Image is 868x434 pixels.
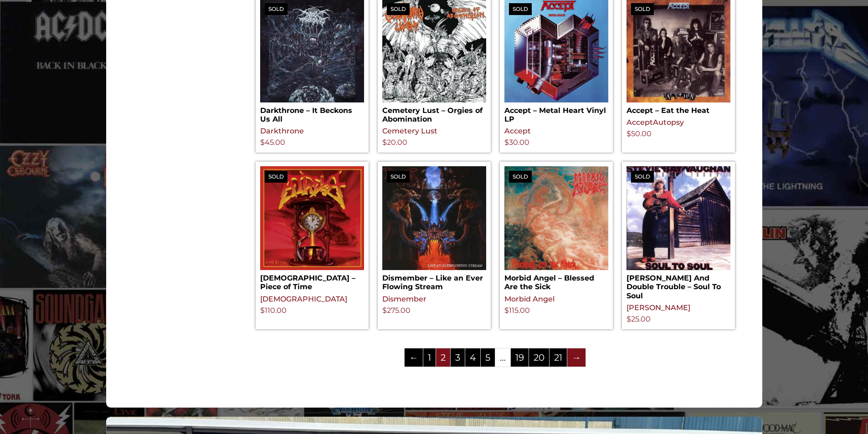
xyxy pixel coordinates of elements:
[627,129,631,138] span: $
[627,166,730,300] a: Sold[PERSON_NAME] And Double Trouble – Soul To Soul
[504,306,509,315] span: $
[451,348,465,367] a: Page 3
[627,118,653,127] a: Accept
[260,102,364,123] h2: Darkthrone – It Beckons Us All
[481,348,495,367] a: Page 5
[504,102,608,123] h2: Accept – Metal Heart Vinyl LP
[550,348,567,367] a: Page 21
[627,270,730,300] h2: [PERSON_NAME] And Double Trouble – Soul To Soul
[504,166,608,270] img: Morbid Angel – Blessed Are the Sick
[504,127,531,135] a: Accept
[260,166,364,270] img: Atheist – Piece of Time
[631,3,654,15] span: Sold
[260,138,285,147] bdi: 45.00
[509,171,532,183] span: Sold
[382,166,486,270] img: Dismember – Like an Ever Flowing Stream
[382,306,387,315] span: $
[260,306,265,315] span: $
[382,138,387,147] span: $
[465,348,480,367] a: Page 4
[260,306,287,315] bdi: 110.00
[436,348,450,367] span: Page 2
[504,166,608,291] a: SoldMorbid Angel – Blessed Are the Sick
[260,295,347,303] a: [DEMOGRAPHIC_DATA]
[405,348,423,367] a: ←
[387,3,410,15] span: Sold
[504,138,529,147] bdi: 30.00
[382,295,426,303] a: Dismember
[382,138,407,147] bdi: 20.00
[627,129,652,138] bdi: 50.00
[504,295,555,303] a: Morbid Angel
[382,127,437,135] a: Cemetery Lust
[382,166,486,291] a: SoldDismember – Like an Ever Flowing Stream
[509,3,532,15] span: Sold
[567,348,586,367] a: →
[387,171,410,183] span: Sold
[627,303,690,312] a: [PERSON_NAME]
[627,315,651,323] bdi: 25.00
[495,348,510,367] span: …
[631,171,654,183] span: Sold
[260,270,364,291] h2: [DEMOGRAPHIC_DATA] – Piece of Time
[256,347,735,371] nav: Product Pagination
[382,102,486,123] h2: Cemetery Lust – Orgies of Abomination
[423,348,436,367] a: Page 1
[529,348,549,367] a: Page 20
[265,3,288,15] span: Sold
[260,166,364,291] a: Sold[DEMOGRAPHIC_DATA] – Piece of Time
[504,270,608,291] h2: Morbid Angel – Blessed Are the Sick
[382,270,486,291] h2: Dismember – Like an Ever Flowing Stream
[627,102,730,115] h2: Accept – Eat the Heat
[260,138,265,147] span: $
[653,118,684,127] a: Autopsy
[511,348,529,367] a: Page 19
[627,166,730,270] img: Stevie Ray Vaughan And Double Trouble – Soul To Soul
[504,306,530,315] bdi: 115.00
[260,127,304,135] a: Darkthrone
[265,171,288,183] span: Sold
[504,138,509,147] span: $
[627,315,631,323] span: $
[382,306,411,315] bdi: 275.00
